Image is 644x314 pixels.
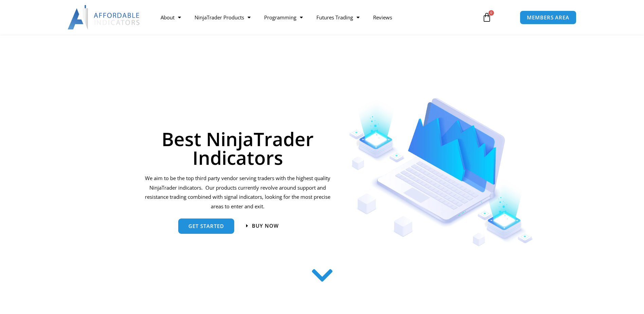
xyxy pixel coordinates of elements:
a: Programming [257,10,310,25]
a: NinjaTrader Products [188,10,257,25]
a: Reviews [366,10,399,25]
a: MEMBERS AREA [520,11,576,24]
span: get started [188,224,224,229]
nav: Menu [154,10,474,25]
img: Indicators 1 | Affordable Indicators – NinjaTrader [349,98,533,246]
img: LogoAI | Affordable Indicators – NinjaTrader [68,5,141,30]
span: 0 [489,10,494,16]
p: We aim to be the top third party vendor serving traders with the highest quality NinjaTrader indi... [144,174,332,211]
span: Buy now [252,223,279,228]
a: get started [178,219,234,234]
a: 0 [472,7,502,27]
a: Buy now [246,223,279,228]
span: MEMBERS AREA [527,15,569,20]
a: About [154,10,188,25]
h1: Best NinjaTrader Indicators [144,129,332,167]
a: Futures Trading [310,10,366,25]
